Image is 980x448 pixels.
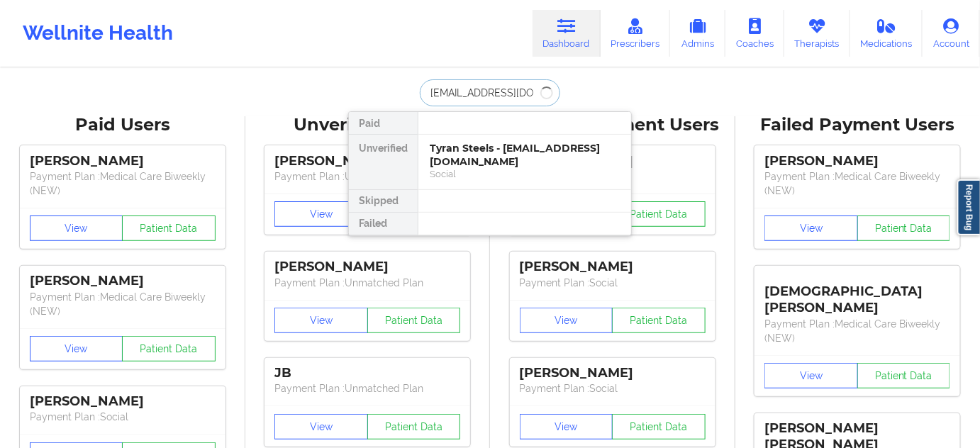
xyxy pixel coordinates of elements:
[764,153,950,169] div: [PERSON_NAME]
[274,201,368,227] button: View
[274,169,460,184] p: Payment Plan : Unmatched Plan
[520,276,706,290] p: Payment Plan : Social
[857,215,951,241] button: Patient Data
[764,317,950,345] p: Payment Plan : Medical Care Biweekly (NEW)
[30,273,216,289] div: [PERSON_NAME]
[430,168,620,180] div: Social
[30,336,123,362] button: View
[764,273,950,316] div: [DEMOGRAPHIC_DATA][PERSON_NAME]
[367,414,461,439] button: Patient Data
[349,112,418,135] div: Paid
[274,153,460,169] div: [PERSON_NAME]
[367,308,461,333] button: Patient Data
[612,414,706,439] button: Patient Data
[850,10,923,57] a: Medications
[122,336,216,362] button: Patient Data
[725,10,784,57] a: Coaches
[274,308,368,333] button: View
[612,201,706,227] button: Patient Data
[274,414,368,439] button: View
[764,215,858,241] button: View
[764,169,950,198] p: Payment Plan : Medical Care Biweekly (NEW)
[520,365,706,381] div: [PERSON_NAME]
[349,135,418,190] div: Unverified
[520,414,613,439] button: View
[612,308,706,333] button: Patient Data
[274,365,460,381] div: JB
[957,179,980,235] a: Report Bug
[533,10,601,57] a: Dashboard
[430,142,620,168] div: Tyran Steels - [EMAIL_ADDRESS][DOMAIN_NAME]
[349,213,418,235] div: Failed
[857,363,951,388] button: Patient Data
[10,114,235,136] div: Paid Users
[745,114,971,136] div: Failed Payment Users
[520,308,613,333] button: View
[520,381,706,396] p: Payment Plan : Social
[30,153,216,169] div: [PERSON_NAME]
[255,114,481,136] div: Unverified Users
[274,276,460,290] p: Payment Plan : Unmatched Plan
[30,393,216,410] div: [PERSON_NAME]
[784,10,850,57] a: Therapists
[274,259,460,275] div: [PERSON_NAME]
[30,215,123,241] button: View
[601,10,671,57] a: Prescribers
[30,290,216,318] p: Payment Plan : Medical Care Biweekly (NEW)
[764,363,858,388] button: View
[30,410,216,424] p: Payment Plan : Social
[349,190,418,213] div: Skipped
[122,215,216,241] button: Patient Data
[923,10,980,57] a: Account
[274,381,460,396] p: Payment Plan : Unmatched Plan
[670,10,725,57] a: Admins
[30,169,216,198] p: Payment Plan : Medical Care Biweekly (NEW)
[520,259,706,275] div: [PERSON_NAME]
